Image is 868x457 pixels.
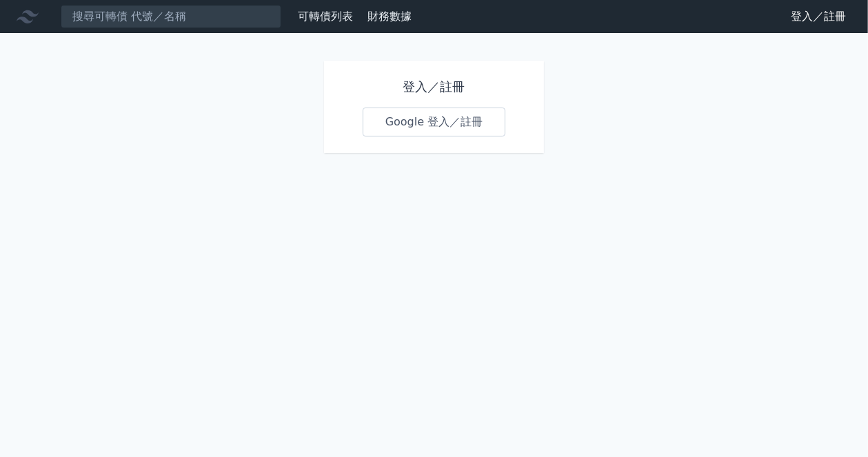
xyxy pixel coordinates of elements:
a: 財務數據 [367,10,412,23]
a: 可轉債列表 [298,10,353,23]
a: 登入／註冊 [780,6,857,28]
a: Google 登入／註冊 [363,108,506,136]
h1: 登入／註冊 [363,77,506,97]
input: 搜尋可轉債 代號／名稱 [61,5,281,28]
